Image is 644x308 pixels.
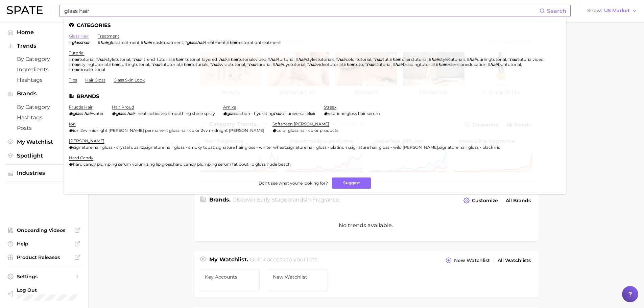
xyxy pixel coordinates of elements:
button: ShowUS Market [586,6,639,15]
span: stutorial [375,62,391,67]
span: _tutorial_layered_ [183,57,219,62]
button: New Watchlist [444,256,491,265]
span: styletutorial [106,57,130,62]
span: stylestutorials [306,57,334,62]
span: # [69,67,72,72]
span: # [173,57,175,62]
em: hair [298,57,306,62]
span: # [392,62,395,67]
em: hair [249,62,257,67]
span: # [141,40,143,45]
div: , , , [98,40,281,45]
em: hair [438,62,446,67]
span: Help [17,241,71,247]
em: hair [375,57,383,62]
a: hard candy [69,155,93,160]
h1: My Watchlist. [209,256,248,265]
span: signature hair gloss - crystal quartz [73,145,144,150]
span: # [335,57,338,62]
span: fragrance [312,196,339,203]
span: Discover Early Stage brands in . [232,196,340,203]
em: glass [227,111,237,116]
span: Posts [17,125,71,131]
em: hair [100,40,108,45]
em: glasshair [72,40,90,45]
em: hair [175,57,183,62]
span: # [429,57,431,62]
span: # [228,57,231,62]
span: turtorial [278,57,294,62]
a: Posts [5,123,82,133]
a: Spotlight [5,150,82,161]
a: Help [5,239,82,249]
span: Hashtags [17,77,71,83]
a: Settings [5,271,82,282]
span: by Category [17,56,71,62]
a: Home [5,27,82,38]
span: wraptutorial [220,62,245,67]
span: water [92,111,104,116]
a: tutorial [69,50,85,55]
span: # [131,57,134,62]
a: by Category [5,54,82,64]
span: Don't see what you're looking for? [259,181,328,186]
em: hair [212,62,220,67]
span: stylingtutorial [79,62,108,67]
span: tutorialvideo [518,57,544,62]
span: # [295,57,298,62]
span: US Market [604,9,630,13]
span: rollerstutorial [400,57,428,62]
span: tut [383,57,389,62]
span: tuto [354,62,363,67]
span: # [467,57,469,62]
span: # [209,62,212,67]
span: # [227,40,230,45]
span: # [272,62,275,67]
em: hair [72,67,79,72]
span: - heat-activated smoothing shine spray [135,111,215,116]
em: hair [395,62,403,67]
span: _trend_tutorial [142,57,172,62]
span: # [150,62,153,67]
input: Search here for a brand, industry, or ingredient [64,5,540,17]
span: # [267,57,270,62]
a: Log out. Currently logged in with e-mail laura.epstein@givaudan.com. [5,285,82,303]
span: # [246,62,249,67]
em: hair [469,57,477,62]
div: , , , , , [69,145,500,150]
a: All Brands [504,196,532,205]
a: treatment [98,33,119,39]
span: Search [547,8,566,14]
em: glass [116,111,126,116]
em: hair [134,57,142,62]
span: Onboarding Videos [17,227,71,233]
span: # [69,57,72,62]
span: # [487,62,490,67]
em: hair [510,57,518,62]
span: Log Out [17,287,86,293]
li: Brands [69,93,561,99]
span: dyetutorial [283,62,305,67]
span: Customize [472,198,498,204]
a: hair gloss [85,77,105,82]
span: signature hair gloss - winter wheat [216,145,286,150]
a: All Watchlists [496,256,532,265]
span: turorial [257,62,271,67]
span: All Watchlists [498,258,531,263]
span: tutorial [79,57,94,62]
span: # [109,62,112,67]
a: amika [223,104,236,110]
em: hair [219,57,227,62]
span: videotutorial [317,62,343,67]
em: glass [73,111,83,116]
em: hair [98,57,106,62]
span: Industries [17,170,71,176]
span: treatment [205,40,226,45]
em: hair [231,57,238,62]
li: Categories [69,22,561,28]
button: Trends [5,41,82,51]
span: vitariche gloss hair serum [328,111,380,116]
span: # [372,57,375,62]
span: cuttingtutorial [119,62,149,67]
span: masktreatment [151,40,183,45]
